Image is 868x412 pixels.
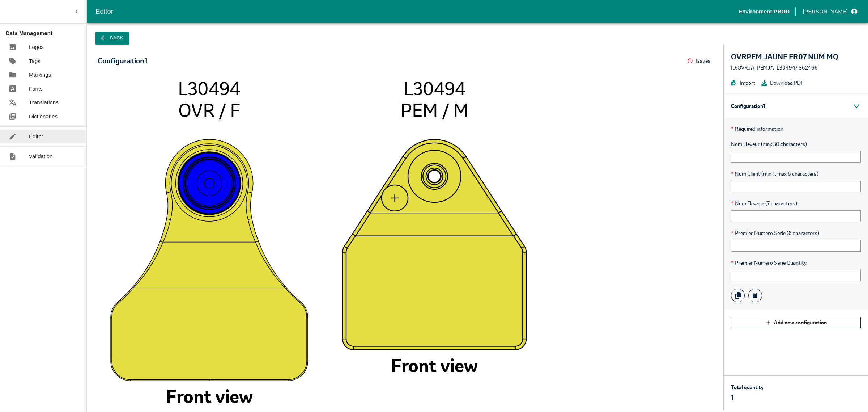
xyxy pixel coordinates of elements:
p: Editor [29,133,43,140]
button: Issues [687,55,712,67]
span: Premier Numero Serie [731,229,861,237]
button: Back [95,32,129,45]
div: Editor [95,6,739,17]
p: [PERSON_NAME] [803,8,848,16]
span: (6 characters) [787,229,819,237]
tspan: OVR / F [178,98,240,122]
div: ID: OVRJA_PEMJA_L30494 / 862466 [731,64,861,72]
button: profile [800,5,859,18]
span: (max 30 characters) [761,140,807,148]
p: Dictionaries [29,113,58,121]
div: OVRPEM JAUNE FR07 NUM MQ [731,52,861,62]
button: Download PDF [761,79,804,87]
p: 1 [731,393,763,403]
p: Data Management [6,29,86,37]
div: Configuration 1 [724,94,868,118]
tspan: L30494 [403,76,466,100]
span: (7 characters) [765,199,797,207]
p: Environment: PROD [739,8,790,16]
button: Add new configuration [731,317,861,328]
span: Num Elevage [731,199,861,207]
p: Validation [29,152,53,160]
tspan: PEM / M [400,98,469,122]
span: Num Client [731,170,861,178]
span: Premier Numero Serie Quantity [731,259,861,267]
p: Markings [29,71,51,79]
tspan: Front view [391,354,478,377]
p: Translations [29,98,59,106]
button: Import [731,79,756,87]
tspan: L30494 [178,76,241,100]
p: Total quantity [731,383,763,391]
p: Fonts [29,85,43,93]
tspan: Front view [166,384,253,408]
span: Nom Eleveur [731,140,861,148]
div: Configuration 1 [98,57,147,65]
p: Logos [29,43,44,51]
p: Tags [29,57,41,65]
span: (min 1, max 6 characters) [761,170,818,178]
p: Required information [731,125,861,133]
